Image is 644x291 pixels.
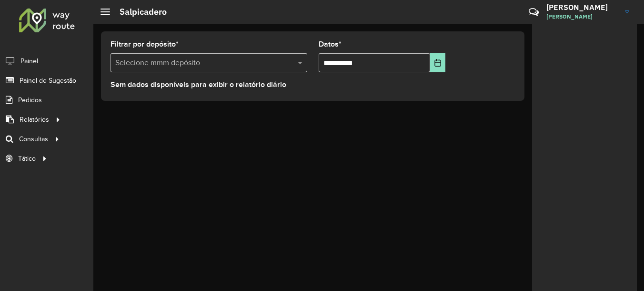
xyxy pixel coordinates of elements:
[546,3,618,12] h3: [PERSON_NAME]
[111,79,286,90] label: Sem dados disponíveis para exibir o relatório diário
[319,40,339,48] font: Datos
[18,95,42,105] span: Pedidos
[546,12,618,21] span: [PERSON_NAME]
[18,154,36,164] span: Tático
[111,40,176,48] font: Filtrar por depósito
[110,7,167,17] h2: Salpicadero
[20,115,49,125] span: Relatórios
[523,2,544,22] a: Contato Rápido
[20,56,38,66] span: Painel
[430,53,446,72] button: Elija la fecha
[19,134,48,144] span: Consultas
[20,76,76,86] span: Painel de Sugestão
